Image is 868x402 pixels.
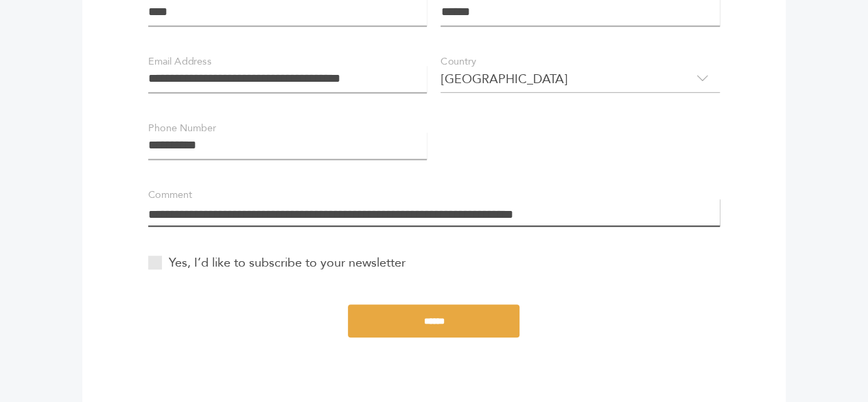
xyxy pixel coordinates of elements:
label: Email Address [148,54,211,69]
label: Comment [148,188,192,203]
span: [GEOGRAPHIC_DATA] [441,65,720,93]
label: Phone Number [148,121,215,136]
label: Yes, I’d like to subscribe to your newsletter [148,254,406,272]
label: Country [441,54,476,69]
